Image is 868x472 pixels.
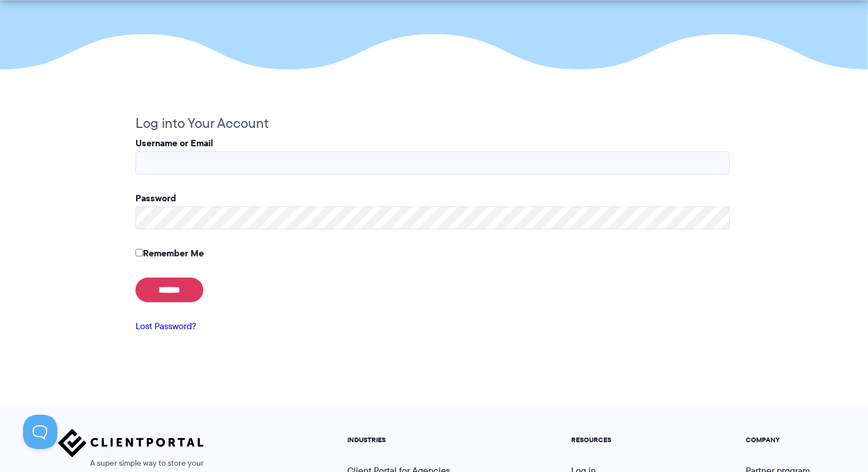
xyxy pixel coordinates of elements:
iframe: Toggle Customer Support [23,415,57,449]
legend: Log into Your Account [135,111,269,135]
label: Remember Me [135,246,204,260]
h5: RESOURCES [571,436,638,444]
h5: INDUSTRIES [347,436,463,444]
label: Username or Email [135,136,213,150]
label: Password [135,191,176,205]
input: Remember Me [135,249,143,256]
a: Lost Password? [135,319,196,333]
h5: COMPANY [746,436,810,444]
